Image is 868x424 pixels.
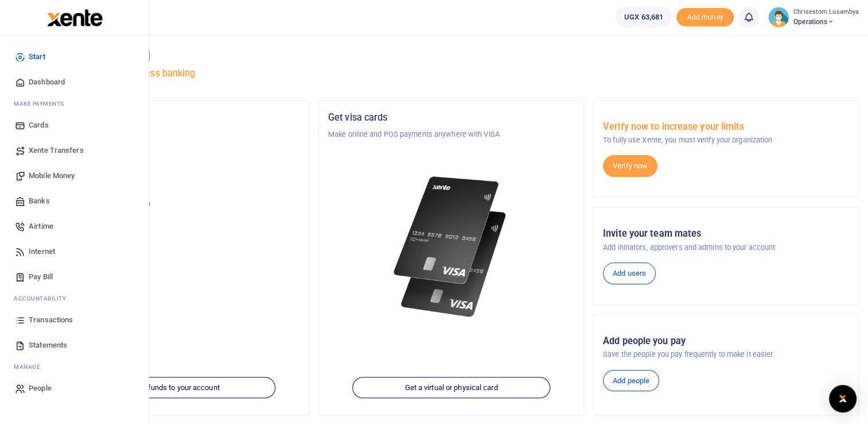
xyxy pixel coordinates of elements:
[603,336,849,347] h5: Add people you pay
[676,8,734,27] span: Add money
[9,44,139,70] a: Start
[9,95,139,113] li: M
[9,214,139,239] a: Airtime
[768,7,789,28] img: profile-user
[44,68,859,79] h5: Welcome to better business banking
[603,134,849,146] p: To fully use Xente, you must verify your organization
[29,76,65,88] span: Dashboard
[9,138,139,163] a: Xente Transfers
[603,370,659,392] a: Add people
[676,12,734,21] a: Add money
[829,385,857,413] div: Open Intercom Messenger
[53,213,299,225] h5: UGX 63,681
[9,358,139,376] li: M
[29,51,45,63] span: Start
[9,333,139,358] a: Statements
[29,340,67,351] span: Statements
[603,121,849,133] h5: Verify now to increase your limits
[603,155,657,177] a: Verify now
[603,263,656,284] a: Add users
[793,17,859,27] span: Operations
[9,70,139,95] a: Dashboard
[20,99,64,108] span: ake Payments
[9,264,139,290] a: Pay Bill
[328,112,574,124] h5: Get visa cards
[77,377,276,399] a: Add funds to your account
[44,49,859,62] h4: Hello [PERSON_NAME]
[624,11,663,23] span: UGX 63,681
[29,170,75,182] span: Mobile Money
[53,129,299,140] p: INNOVATION VILLAGE
[22,294,66,303] span: countability
[29,271,53,283] span: Pay Bill
[29,383,52,394] span: People
[9,376,139,401] a: People
[611,7,676,28] li: Wallet ballance
[20,363,41,371] span: anage
[603,242,849,253] p: Add initiators, approvers and admins to your account
[29,221,53,232] span: Airtime
[53,174,299,185] p: Operations
[29,145,84,156] span: Xente Transfers
[29,195,50,207] span: Banks
[9,239,139,264] a: Internet
[9,113,139,138] a: Cards
[616,7,672,28] a: UGX 63,681
[29,120,49,131] span: Cards
[9,307,139,333] a: Transactions
[390,168,513,326] img: xente-_physical_cards.png
[9,163,139,188] a: Mobile Money
[603,349,849,360] p: Save the people you pay frequently to make it easier
[53,156,299,168] h5: Account
[676,8,734,27] li: Toup your wallet
[328,129,574,140] p: Make online and POS payments anywhere with VISA
[603,228,849,240] h5: Invite your team mates
[53,112,299,124] h5: Organization
[9,188,139,214] a: Banks
[768,7,859,28] a: profile-user Chrisestom Lusambya Operations
[53,199,299,210] p: Your current account balance
[47,9,103,26] img: logo-large
[9,290,139,307] li: Ac
[29,314,73,326] span: Transactions
[352,377,551,399] a: Get a virtual or physical card
[29,246,55,257] span: Internet
[793,7,859,17] small: Chrisestom Lusambya
[46,13,103,21] a: logo-small logo-large logo-large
